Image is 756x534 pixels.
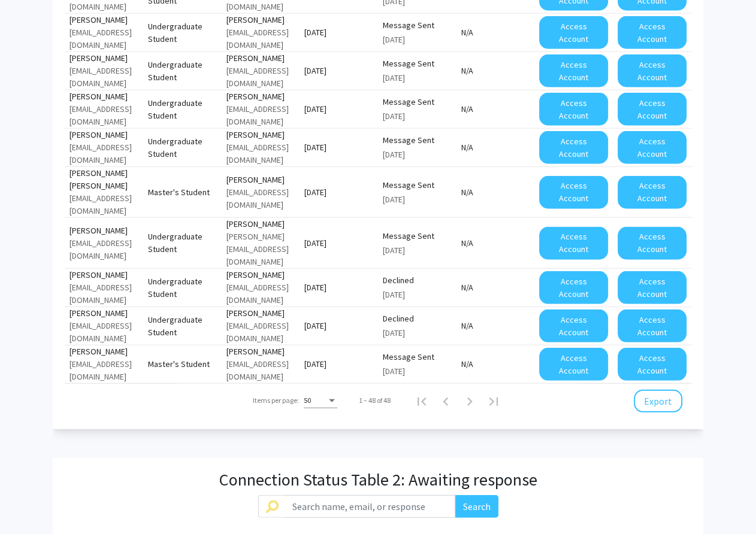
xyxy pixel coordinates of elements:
button: Access Account [539,131,608,164]
h3: Connection Status Table 2: Awaiting response [219,470,537,490]
button: First page [410,389,434,412]
div: Message Sent [383,351,452,363]
div: [EMAIL_ADDRESS][DOMAIN_NAME] [69,103,138,128]
div: [PERSON_NAME] [226,52,295,65]
button: Search [455,495,498,518]
div: [EMAIL_ADDRESS][DOMAIN_NAME] [69,141,138,166]
button: Access Account [539,54,608,87]
span: 50 [304,396,311,405]
button: Access Account [539,16,608,49]
div: [PERSON_NAME] [69,345,138,358]
mat-cell: Undergraduate Student [143,312,222,341]
div: [EMAIL_ADDRESS][DOMAIN_NAME] [226,141,295,166]
div: Message Sent [383,230,452,242]
div: [EMAIL_ADDRESS][DOMAIN_NAME] [69,320,138,345]
div: [PERSON_NAME] [69,307,138,320]
div: [EMAIL_ADDRESS][DOMAIN_NAME] [69,65,138,90]
mat-cell: N/A [456,312,535,341]
mat-cell: Undergraduate Student [143,57,222,86]
mat-cell: Undergraduate Student [143,19,222,47]
div: [EMAIL_ADDRESS][DOMAIN_NAME] [226,103,295,128]
button: Access Account [539,271,608,304]
mat-cell: Master's Student [143,350,222,379]
div: [PERSON_NAME] [226,129,295,141]
div: [PERSON_NAME] [226,218,295,230]
div: [PERSON_NAME] [69,129,138,141]
mat-cell: N/A [456,133,535,162]
div: [EMAIL_ADDRESS][DOMAIN_NAME] [69,281,138,307]
div: [PERSON_NAME] [226,90,295,103]
div: [EMAIL_ADDRESS][DOMAIN_NAME] [69,358,138,383]
div: [PERSON_NAME] [69,90,138,103]
mat-cell: [DATE] [300,95,378,124]
div: [EMAIL_ADDRESS][DOMAIN_NAME] [226,320,295,345]
button: Access Account [618,271,687,304]
mat-cell: [DATE] [300,133,378,162]
div: [DATE] [383,289,452,301]
div: [PERSON_NAME] [226,345,295,358]
mat-cell: [DATE] [300,350,378,379]
mat-cell: [DATE] [300,229,378,257]
div: [EMAIL_ADDRESS][DOMAIN_NAME] [69,26,138,51]
div: [PERSON_NAME] [69,269,138,281]
button: Access Account [618,227,687,260]
div: [EMAIL_ADDRESS][DOMAIN_NAME] [69,192,138,217]
button: Access Account [539,176,608,209]
button: Access Account [618,54,687,87]
div: [EMAIL_ADDRESS][DOMAIN_NAME] [226,186,295,211]
mat-cell: Undergraduate Student [143,274,222,302]
div: Message Sent [383,96,452,108]
div: [PERSON_NAME] [226,174,295,186]
div: [DATE] [383,327,452,339]
div: [PERSON_NAME] [226,14,295,26]
div: [DATE] [383,148,452,161]
input: Search name, email, or response [285,495,455,518]
iframe: Chat [9,480,51,525]
button: Access Account [618,176,687,209]
mat-cell: N/A [456,57,535,86]
button: Access Account [618,131,687,164]
div: [EMAIL_ADDRESS][DOMAIN_NAME] [69,237,138,262]
div: [DATE] [383,193,452,206]
div: [DATE] [383,365,452,378]
div: Declined [383,274,452,287]
div: [PERSON_NAME][EMAIL_ADDRESS][DOMAIN_NAME] [226,230,295,268]
mat-cell: N/A [456,95,535,124]
button: Access Account [539,227,608,260]
div: [PERSON_NAME] [69,14,138,26]
button: Access Account [539,93,608,126]
div: [DATE] [383,34,452,46]
button: Previous page [434,389,458,412]
mat-select: Items per page: [304,396,337,405]
mat-cell: [DATE] [300,178,378,207]
mat-cell: Master's Student [143,178,222,207]
div: Items per page: [253,395,299,406]
mat-cell: N/A [456,350,535,379]
div: [EMAIL_ADDRESS][DOMAIN_NAME] [226,65,295,90]
div: [PERSON_NAME] [PERSON_NAME] [69,167,138,192]
button: Access Account [618,310,687,342]
div: [EMAIL_ADDRESS][DOMAIN_NAME] [226,26,295,51]
div: 1 – 48 of 48 [359,395,391,406]
div: Message Sent [383,179,452,192]
div: [DATE] [383,244,452,257]
div: [DATE] [383,72,452,84]
div: [PERSON_NAME] [226,269,295,281]
div: [EMAIL_ADDRESS][DOMAIN_NAME] [226,358,295,383]
div: Message Sent [383,134,452,147]
mat-cell: N/A [456,178,535,207]
mat-cell: [DATE] [300,57,378,86]
div: [PERSON_NAME] [226,307,295,320]
div: [PERSON_NAME] [69,224,138,237]
div: Message Sent [383,57,452,70]
div: Declined [383,312,452,325]
mat-cell: Undergraduate Student [143,95,222,124]
mat-cell: [DATE] [300,312,378,341]
div: [DATE] [383,110,452,123]
button: Access Account [539,348,608,381]
button: Access Account [618,348,687,381]
mat-cell: Undergraduate Student [143,133,222,162]
mat-cell: [DATE] [300,274,378,302]
button: Export [634,390,682,412]
mat-cell: Undergraduate Student [143,229,222,257]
